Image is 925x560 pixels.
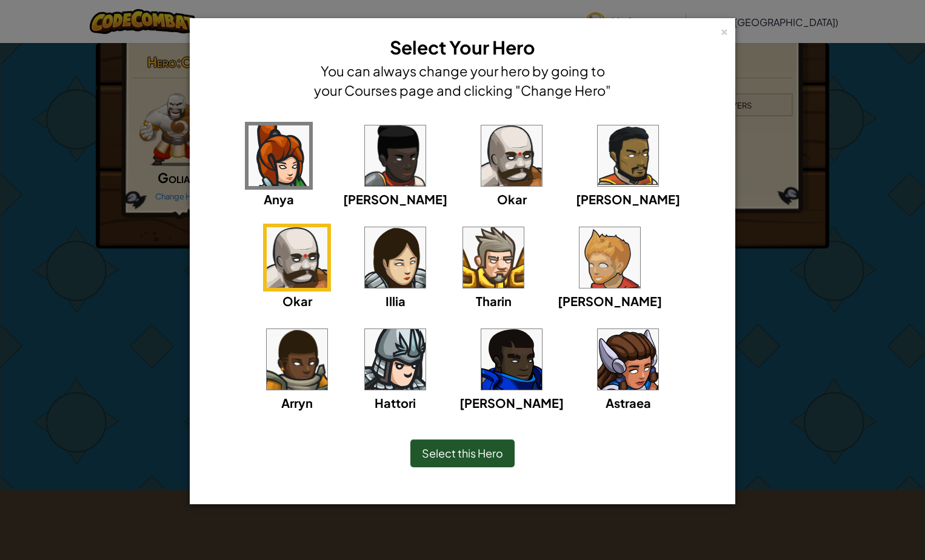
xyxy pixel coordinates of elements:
span: Illia [386,293,406,308]
img: portrait.png [579,227,640,288]
span: [PERSON_NAME] [576,192,680,207]
span: Okar [497,192,527,207]
span: Select this Hero [422,446,503,460]
img: portrait.png [598,329,658,390]
img: portrait.png [365,125,426,186]
img: portrait.png [463,227,524,288]
span: Astraea [606,395,651,410]
img: portrait.png [267,227,327,288]
span: Arryn [281,395,313,410]
img: portrait.png [481,125,542,186]
span: Tharin [476,293,512,308]
span: [PERSON_NAME] [459,395,564,410]
img: portrait.png [267,329,327,390]
span: [PERSON_NAME] [343,192,447,207]
span: Anya [264,192,294,207]
h3: Select Your Hero [311,34,614,61]
span: Okar [282,293,312,308]
div: × [720,24,729,36]
h4: You can always change your hero by going to your Courses page and clicking "Change Hero" [311,61,614,100]
img: portrait.png [481,329,542,390]
img: portrait.png [365,329,426,390]
img: portrait.png [365,227,426,288]
span: [PERSON_NAME] [558,293,662,308]
img: portrait.png [598,125,658,186]
img: portrait.png [249,125,309,186]
span: Hattori [375,395,416,410]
